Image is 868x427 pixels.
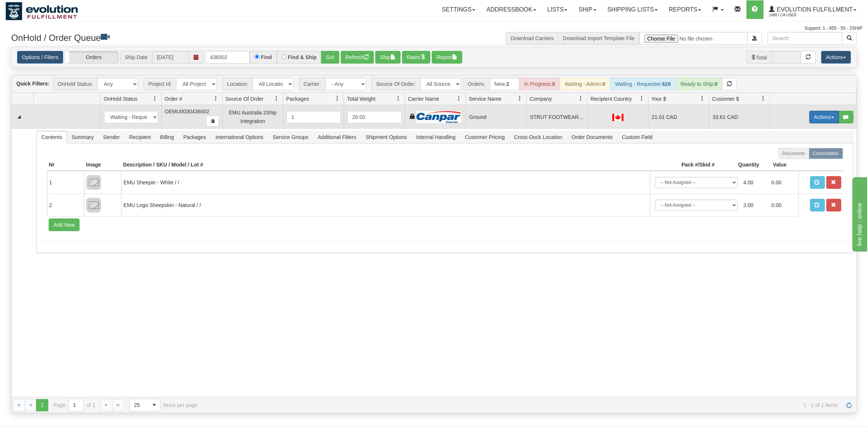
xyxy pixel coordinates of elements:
[842,32,857,45] button: Search
[612,114,624,121] img: CA
[602,0,663,19] a: Shipping lists
[124,131,155,143] span: Recipient
[134,401,144,409] span: 25
[769,12,825,19] span: 1488 / CA User
[768,174,797,191] td: 0.00
[768,32,842,45] input: Search
[639,32,748,45] input: Import
[412,131,460,143] span: Internal Handling
[490,78,519,90] div: New:
[715,81,718,87] strong: 0
[16,80,49,87] label: Quick Filters:
[156,131,178,143] span: Billing
[662,81,671,87] strong: 626
[602,81,605,87] strong: 0
[84,159,121,171] th: Image
[757,92,770,105] a: Customer $ filter column settings
[313,131,361,143] span: Additional Filters
[121,159,650,171] th: Description / SKU / Model / Lot #
[527,105,587,129] td: STRUT FOOTWEAR AND APPAREL
[121,194,650,216] td: EMU Logo Sheepskin - Natural / /
[104,95,137,103] span: OnHold Status
[466,105,527,129] td: Ground
[650,159,717,171] th: Pack #/Skid #
[270,92,283,105] a: Source Of Order filter column settings
[222,78,253,90] span: Location:
[519,78,560,90] div: In Progress:
[341,51,374,64] button: Refresh
[408,95,439,103] span: Carrier Name
[268,131,313,143] span: Service Groups
[47,194,84,216] td: 2
[560,78,610,90] div: Waiting - Admin:
[552,81,555,87] strong: 0
[47,171,84,194] td: 1
[573,0,602,19] a: Ship
[165,95,182,103] span: Order #
[778,148,809,159] label: Documents
[651,95,666,103] span: Your $
[120,51,152,64] span: Ship Date
[226,95,264,103] span: Source Of Order
[481,0,542,19] a: Addressbook
[663,0,707,19] a: Reports
[741,197,769,214] td: 2.00
[775,6,853,13] span: Evolution Fulfillment
[712,95,739,103] span: Customer $
[149,92,161,105] a: OnHold Status filter column settings
[299,78,325,90] span: Carrier:
[6,25,862,32] div: Support: 1 - 855 - 55 - 2SHIP
[205,51,250,64] input: Order #
[67,131,98,143] span: Summary
[65,51,118,64] label: Orders
[436,0,481,19] a: Settings
[211,131,268,143] span: International Options
[676,78,723,90] div: Ready to Ship:
[14,112,24,122] a: Collapse
[392,92,405,105] a: Total Weight filter column settings
[179,131,210,143] span: Packages
[843,399,855,411] a: Refresh
[47,159,84,171] th: Nr
[375,51,401,64] button: Ship
[563,35,635,41] a: Download Import Template File
[574,92,587,105] a: Company filter column settings
[347,95,376,103] span: Total Weight
[809,111,839,123] button: Actions
[417,111,461,123] img: Canpar
[53,78,97,90] span: OnHold Status:
[402,51,431,64] button: Rates
[37,131,67,143] span: Contents
[768,197,797,214] td: 0.00
[36,399,48,411] span: Page 1
[148,399,160,411] span: select
[361,131,411,143] span: Shipment Options
[6,2,78,20] img: logo1488.jpg
[286,95,309,103] span: Packages
[463,78,490,90] span: Orders:
[761,159,799,171] th: Value
[11,32,428,43] h3: OnHold / Order Queue
[98,131,124,143] span: Sender
[261,55,272,60] label: Find
[17,51,63,64] a: Options / Filters
[506,81,509,87] strong: 2
[635,92,648,105] a: Recipient Country filter column settings
[542,0,573,19] a: Lists
[851,175,867,251] iframe: chat widget
[12,75,856,93] div: grid toolbar
[49,219,80,231] button: Add New
[165,109,209,114] span: OEMU0030436002
[821,51,851,64] button: Actions
[143,78,176,90] span: Project Id:
[331,92,344,105] a: Packages filter column settings
[764,0,862,19] a: Evolution Fulfillment 1488 / CA User
[648,105,709,129] td: 21.01 CAD
[511,35,554,41] a: Download Carriers
[69,399,84,411] input: Page 1
[371,78,420,90] span: Source Of Order:
[206,116,219,127] button: Copy to clipboard
[717,159,761,171] th: Quantity
[288,55,317,60] label: Find & Ship
[210,92,222,105] a: Order # filter column settings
